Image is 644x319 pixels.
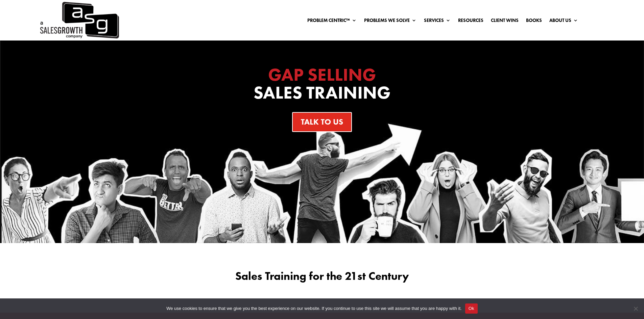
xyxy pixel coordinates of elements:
button: Ok [465,303,478,314]
a: Talk To Us [292,112,352,132]
h1: Sales Training [187,66,457,105]
span: Sales Training for the 21st Century [235,269,409,283]
span: We use cookies to ensure that we give you the best experience on our website. If you continue to ... [166,305,461,312]
span: No [632,305,639,312]
span: GAP SELLING [268,63,376,86]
